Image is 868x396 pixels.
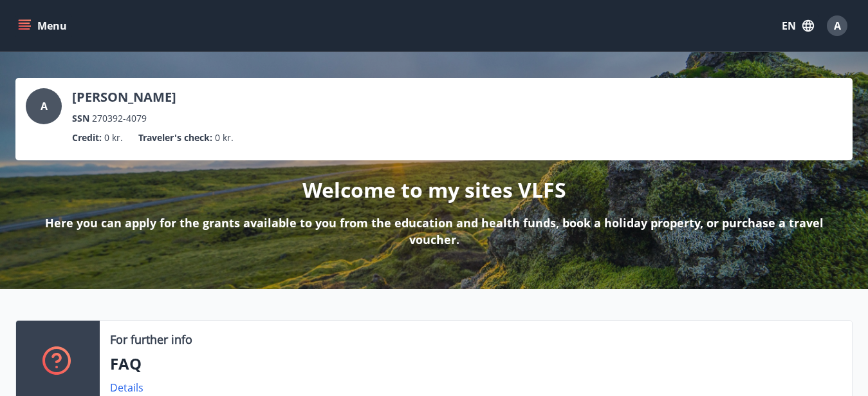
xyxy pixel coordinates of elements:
button: EN [777,14,819,37]
button: A [822,10,853,41]
p: SSN [72,111,89,126]
a: Details [110,381,143,395]
p: Traveler's check : [138,131,212,145]
span: A [41,99,48,113]
span: 270392-4079 [92,111,147,126]
p: Welcome to my sites VLFS [302,176,566,204]
span: A [834,19,841,33]
p: Here you can apply for the grants available to you from the education and health funds, book a ho... [36,214,832,248]
p: [PERSON_NAME] [72,88,176,106]
p: For further info [110,331,192,348]
span: 0 kr. [215,131,234,145]
p: Credit : [72,131,102,145]
button: menu [15,14,72,37]
p: FAQ [110,353,842,375]
span: 0 kr. [104,131,123,145]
